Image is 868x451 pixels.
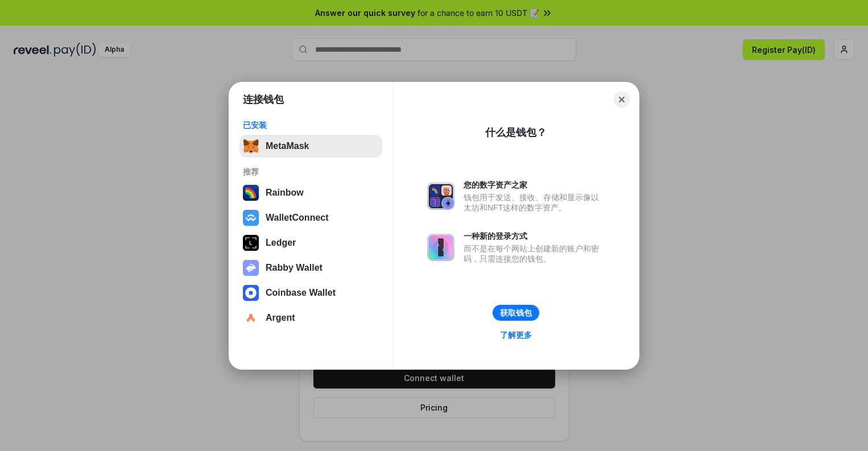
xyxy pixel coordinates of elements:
div: MetaMask [266,141,309,151]
img: svg+xml,%3Csvg%20xmlns%3D%22http%3A%2F%2Fwww.w3.org%2F2000%2Fsvg%22%20fill%3D%22none%22%20viewBox... [427,183,454,210]
div: Rabby Wallet [266,263,323,273]
div: Coinbase Wallet [266,288,336,298]
img: svg+xml,%3Csvg%20xmlns%3D%22http%3A%2F%2Fwww.w3.org%2F2000%2Fsvg%22%20fill%3D%22none%22%20viewBox... [427,234,454,261]
img: svg+xml,%3Csvg%20fill%3D%22none%22%20height%3D%2233%22%20viewBox%3D%220%200%2035%2033%22%20width%... [243,138,259,154]
div: 而不是在每个网站上创建新的账户和密码，只需连接您的钱包。 [464,243,605,264]
div: 您的数字资产之家 [464,180,605,190]
h1: 连接钱包 [243,93,284,106]
button: WalletConnect [239,206,382,229]
button: Rainbow [239,181,382,204]
img: svg+xml,%3Csvg%20width%3D%2228%22%20height%3D%2228%22%20viewBox%3D%220%200%2028%2028%22%20fill%3D... [243,310,259,326]
button: Coinbase Wallet [239,282,382,304]
img: svg+xml,%3Csvg%20width%3D%2228%22%20height%3D%2228%22%20viewBox%3D%220%200%2028%2028%22%20fill%3D... [243,285,259,301]
div: 了解更多 [500,330,532,340]
img: svg+xml,%3Csvg%20xmlns%3D%22http%3A%2F%2Fwww.w3.org%2F2000%2Fsvg%22%20fill%3D%22none%22%20viewBox... [243,260,259,276]
img: svg+xml,%3Csvg%20xmlns%3D%22http%3A%2F%2Fwww.w3.org%2F2000%2Fsvg%22%20width%3D%2228%22%20height%3... [243,235,259,251]
a: 了解更多 [493,328,539,342]
div: 钱包用于发送、接收、存储和显示像以太坊和NFT这样的数字资产。 [464,192,605,213]
button: Rabby Wallet [239,256,382,279]
button: 获取钱包 [493,305,539,321]
img: svg+xml,%3Csvg%20width%3D%22120%22%20height%3D%22120%22%20viewBox%3D%220%200%20120%20120%22%20fil... [243,185,259,201]
div: Rainbow [266,188,304,198]
button: MetaMask [239,135,382,158]
div: Ledger [266,238,296,248]
div: 一种新的登录方式 [464,231,605,241]
div: 什么是钱包？ [485,126,547,139]
div: WalletConnect [266,213,329,223]
div: Argent [266,313,295,323]
div: 推荐 [243,167,379,177]
button: Argent [239,307,382,329]
img: svg+xml,%3Csvg%20width%3D%2228%22%20height%3D%2228%22%20viewBox%3D%220%200%2028%2028%22%20fill%3D... [243,210,259,226]
button: Ledger [239,231,382,254]
div: 获取钱包 [500,308,532,318]
button: Close [614,92,630,107]
div: 已安装 [243,120,379,130]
